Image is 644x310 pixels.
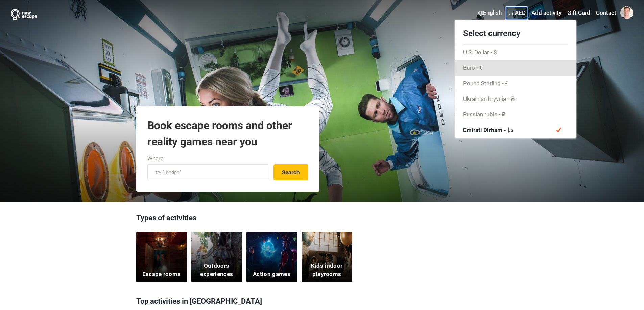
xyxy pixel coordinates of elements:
a: U.S. Dollar - $ [455,45,576,60]
a: Kids indoor playrooms [302,232,352,282]
a: Action games [246,232,297,282]
a: Escape rooms [136,232,187,282]
div: د.إ AED [455,20,576,138]
h1: Book escape rooms and other reality games near you [147,117,308,150]
h5: Kids indoor playrooms [306,262,348,278]
h5: Outdoors experiences [195,262,238,278]
button: Search [273,164,308,180]
a: Russian ruble - ₽ [455,107,576,122]
a: Gift Card [566,7,592,19]
img: Nowescape logo [11,9,37,20]
input: try “London” [147,164,268,180]
a: د.إ AED [506,7,527,19]
a: Outdoors experiences [191,232,242,282]
h3: Types of activities [136,213,508,227]
a: Contact [594,7,618,19]
img: English [478,11,483,16]
a: Pound Sterling - £ [455,76,576,91]
h5: Escape rooms [142,270,181,278]
h5: Action games [253,270,290,278]
h3: Select currency [455,23,576,44]
a: Ukrainian hryvnia - ₴ [455,91,576,107]
a: Add activity [530,7,563,19]
span: Emirati Dirham - د.إ [455,122,576,138]
label: Where [147,154,164,163]
h3: Top activities in [GEOGRAPHIC_DATA] [136,292,508,310]
a: English [477,7,503,19]
a: Euro - € [455,60,576,76]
